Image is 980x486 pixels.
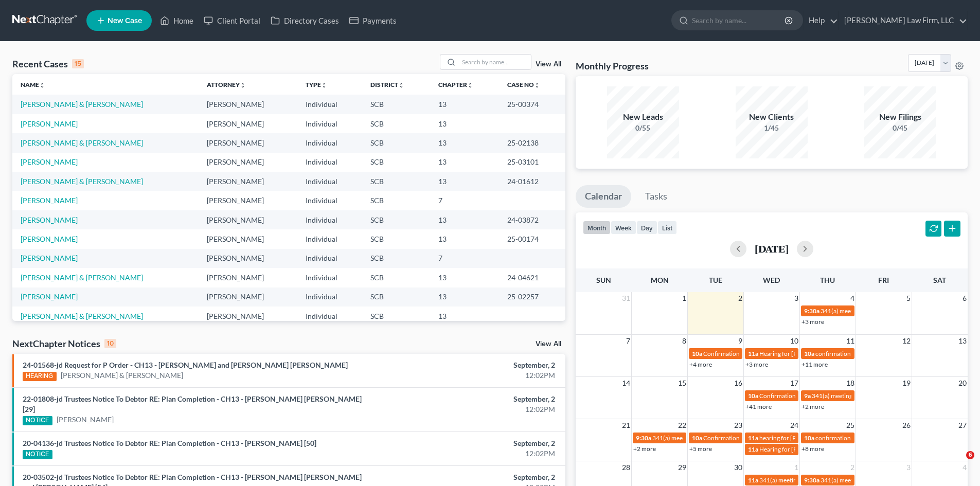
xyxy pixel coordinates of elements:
span: 23 [733,419,743,431]
a: +2 more [633,445,656,453]
span: 11 [845,335,856,347]
td: [PERSON_NAME] [199,229,297,248]
i: unfold_more [534,82,540,88]
span: 5 [905,292,912,304]
span: 18 [845,377,856,389]
a: +5 more [689,445,712,453]
div: New Leads [607,111,679,123]
h3: Monthly Progress [576,60,649,72]
td: 25-02257 [499,287,565,307]
span: 2 [737,292,743,304]
span: 12 [901,335,912,347]
span: Confirmation Hearing for [PERSON_NAME] [759,392,877,400]
span: 11a [748,350,758,357]
td: SCB [362,133,430,152]
td: 25-03101 [499,153,565,172]
button: month [583,221,611,235]
span: 30 [733,461,743,474]
td: 13 [430,133,499,152]
td: Individual [297,229,362,248]
i: unfold_more [39,82,45,88]
span: Confirmation Hearing for [PERSON_NAME] [703,434,821,442]
span: 7 [625,335,631,347]
a: [PERSON_NAME] [57,415,114,425]
h2: [DATE] [755,243,789,254]
div: NOTICE [23,416,52,425]
span: 341(a) meeting for [PERSON_NAME] [652,434,752,442]
a: +4 more [689,361,712,368]
span: Confirmation hearing for [PERSON_NAME] [703,350,820,357]
span: 1 [681,292,687,304]
td: Individual [297,268,362,287]
a: [PERSON_NAME] [21,196,78,205]
span: 9:30a [804,307,819,315]
td: 13 [430,95,499,114]
div: New Filings [864,111,936,123]
a: Home [155,11,199,30]
span: 25 [845,419,856,431]
a: 24-01568-jd Request for P Order - CH13 - [PERSON_NAME] and [PERSON_NAME] [PERSON_NAME] [23,361,348,369]
td: 13 [430,172,499,191]
a: [PERSON_NAME] [21,119,78,128]
span: 1 [793,461,799,474]
td: 13 [430,210,499,229]
span: 28 [621,461,631,474]
div: NextChapter Notices [12,337,116,350]
td: SCB [362,229,430,248]
td: SCB [362,210,430,229]
td: [PERSON_NAME] [199,249,297,268]
span: 10a [804,434,814,442]
td: SCB [362,153,430,172]
span: 24 [789,419,799,431]
i: unfold_more [398,82,404,88]
span: 15 [677,377,687,389]
span: Tue [709,276,722,284]
button: week [611,221,636,235]
a: Typeunfold_more [306,81,327,88]
td: [PERSON_NAME] [199,114,297,133]
a: +3 more [745,361,768,368]
td: SCB [362,249,430,268]
a: View All [536,61,561,68]
td: [PERSON_NAME] [199,172,297,191]
td: 13 [430,268,499,287]
a: +2 more [801,403,824,410]
span: 6 [966,451,974,459]
a: [PERSON_NAME] & [PERSON_NAME] [21,100,143,109]
a: Directory Cases [265,11,344,30]
a: Districtunfold_more [370,81,404,88]
td: Individual [297,191,362,210]
td: SCB [362,114,430,133]
span: confirmation hearing for [PERSON_NAME] [815,434,931,442]
div: 12:02PM [384,448,555,459]
a: [PERSON_NAME] [21,157,78,166]
div: Recent Cases [12,58,84,70]
td: [PERSON_NAME] [199,191,297,210]
td: Individual [297,210,362,229]
span: Sat [933,276,946,284]
td: [PERSON_NAME] [199,287,297,307]
span: 10 [789,335,799,347]
td: Individual [297,249,362,268]
span: 341(a) meeting for [PERSON_NAME] [821,307,920,315]
td: 25-02138 [499,133,565,152]
td: [PERSON_NAME] [199,268,297,287]
div: 12:02PM [384,370,555,381]
td: Individual [297,133,362,152]
span: Sun [596,276,611,284]
span: 14 [621,377,631,389]
div: September, 2 [384,360,555,370]
div: 1/45 [736,123,808,133]
span: 27 [957,419,968,431]
span: hearing for [PERSON_NAME] [759,434,839,442]
span: 10a [692,350,702,357]
span: Hearing for [PERSON_NAME] [759,445,840,453]
span: 19 [901,377,912,389]
span: 9:30a [804,476,819,484]
td: SCB [362,268,430,287]
i: unfold_more [240,82,246,88]
td: 24-04621 [499,268,565,287]
span: 2 [849,461,856,474]
td: 7 [430,249,499,268]
a: Chapterunfold_more [438,81,473,88]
